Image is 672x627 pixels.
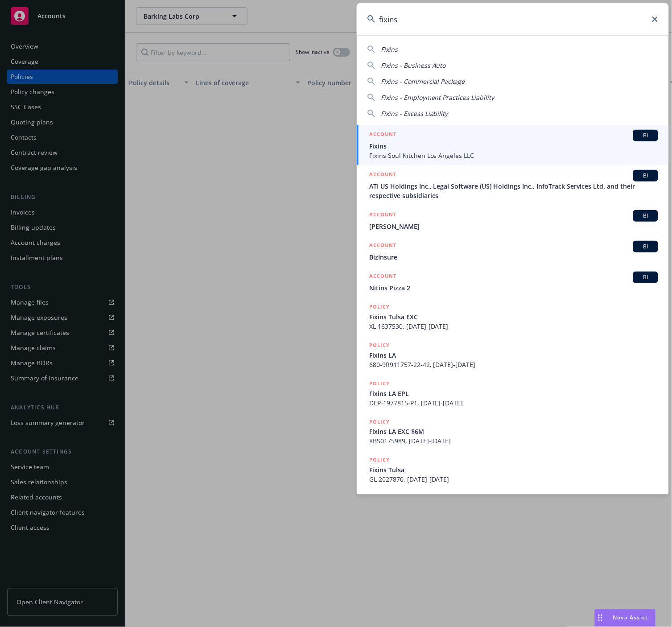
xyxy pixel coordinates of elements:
span: 680-9R911757-22-42, [DATE]-[DATE] [369,360,658,369]
a: POLICYFixins LA680-9R911757-22-42, [DATE]-[DATE] [357,336,669,374]
span: BI [637,273,655,281]
span: XL 1637530, [DATE]-[DATE] [369,322,658,331]
h5: POLICY [369,379,390,388]
span: Fixins - Employment Practices Liability [381,93,495,102]
h5: POLICY [369,341,390,350]
span: XBS0175989, [DATE]-[DATE] [369,437,658,446]
span: Fixins LA EPL [369,389,658,398]
span: ATI US Holdings Inc., Legal Software (US) Holdings Inc., InfoTrack Services Ltd. and their respec... [369,181,658,200]
span: Fixins - Excess Liability [381,109,448,118]
h5: POLICY [369,456,390,465]
span: GL 2027870, [DATE]-[DATE] [369,475,658,484]
span: BizInsure [369,252,658,262]
span: Fixins Tulsa EXC [369,312,658,322]
a: POLICYFixins Tulsa EXCXL 1637530, [DATE]-[DATE] [357,297,669,336]
a: ACCOUNTBIFixinsFixins Soul Kitchen Los Angeles LLC [357,125,669,165]
h5: POLICY [369,417,390,426]
span: Fixins [381,45,398,54]
span: BI [637,212,655,220]
input: Search... [357,3,669,35]
span: BI [637,243,655,251]
a: ACCOUNTBINitins Pizza 2 [357,267,669,297]
a: POLICYFixins TulsaGL 2027870, [DATE]-[DATE] [357,451,669,489]
span: Fixins Soul Kitchen Los Angeles LLC [369,151,658,160]
span: Fixins - Commercial Package [381,77,465,86]
h5: ACCOUNT [369,272,396,282]
h5: ACCOUNT [369,210,396,221]
a: POLICYFixins LA EXC $6MXBS0175989, [DATE]-[DATE] [357,412,669,451]
span: DEP-1977815-P1, [DATE]-[DATE] [369,398,658,408]
span: Nova Assist [613,614,648,622]
span: BI [637,172,655,180]
button: Nova Assist [594,609,656,627]
h5: ACCOUNT [369,170,396,181]
a: POLICYFixins LA EPLDEP-1977815-P1, [DATE]-[DATE] [357,374,669,412]
span: [PERSON_NAME] [369,222,658,231]
a: ACCOUNTBI[PERSON_NAME] [357,205,669,236]
span: Fixins LA [369,351,658,360]
span: Fixins - Business Auto [381,61,446,70]
span: Fixins [369,141,658,151]
a: ACCOUNTBIBizInsure [357,236,669,267]
span: Fixins Tulsa [369,466,658,475]
div: Drag to move [595,610,606,627]
a: ACCOUNTBIATI US Holdings Inc., Legal Software (US) Holdings Inc., InfoTrack Services Ltd. and the... [357,165,669,205]
h5: ACCOUNT [369,241,396,252]
span: BI [637,132,655,140]
span: Fixins LA EXC $6M [369,427,658,437]
h5: ACCOUNT [369,130,396,140]
span: Nitins Pizza 2 [369,283,658,293]
h5: POLICY [369,302,390,311]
